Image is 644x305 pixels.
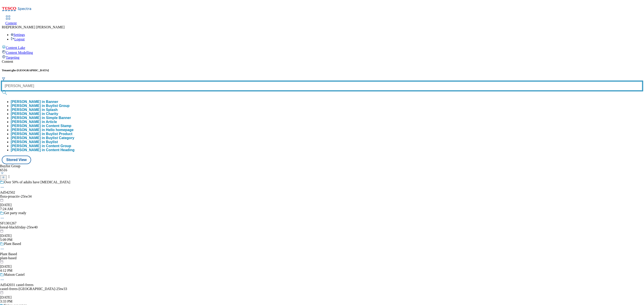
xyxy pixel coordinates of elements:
[2,45,642,50] a: Content Lake
[11,120,57,124] button: [PERSON_NAME] in Article
[11,132,72,136] div: [PERSON_NAME] in
[46,128,74,132] span: Hello homepage
[11,148,74,152] button: [PERSON_NAME] in Content Heading
[11,144,71,148] button: [PERSON_NAME] in Content Group
[11,140,58,144] button: [PERSON_NAME] in Buylist
[46,140,58,144] span: Buylist
[6,46,25,50] span: Content Lake
[46,136,74,140] span: Buylist Category
[12,69,49,72] span: ghs-[GEOGRAPHIC_DATA]
[6,56,19,59] span: Targeting
[11,100,58,104] button: [PERSON_NAME] in Banner
[11,128,74,132] button: [PERSON_NAME] in Hello homepage
[11,120,57,124] div: [PERSON_NAME] in
[11,33,25,37] a: Settings
[4,180,70,184] div: Over 50% of adults have [MEDICAL_DATA]
[11,132,72,136] button: [PERSON_NAME] in Buylist Product
[4,211,26,215] div: Get party ready
[11,116,71,120] button: [PERSON_NAME] in Simple Banner
[2,25,7,29] span: RH
[11,136,74,140] button: [PERSON_NAME] in Buylist Category
[11,108,58,112] button: [PERSON_NAME] in Splash
[2,69,642,72] h5: Tenant:
[11,128,74,132] div: [PERSON_NAME] in
[5,21,17,25] span: Content
[46,120,57,124] span: Article
[11,104,70,108] button: [PERSON_NAME] in Buylist Group
[11,136,74,140] div: [PERSON_NAME] in
[4,242,21,246] div: Plant Based
[2,81,642,90] input: Search
[46,132,72,136] span: Buylist Product
[2,50,642,55] a: Content Modelling
[2,60,642,64] div: Content
[4,273,25,277] div: Maison Castel
[2,77,5,81] svg: Search Filters
[2,156,31,164] button: Stored View
[2,55,642,60] a: Targeting
[6,51,33,54] span: Content Modelling
[11,140,58,144] div: [PERSON_NAME] in
[7,25,64,29] span: [PERSON_NAME] [PERSON_NAME]
[5,16,17,25] a: Content
[11,124,71,128] button: [PERSON_NAME] in Content Stamp
[11,112,58,116] button: [PERSON_NAME] in Charity
[11,37,25,41] a: Logout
